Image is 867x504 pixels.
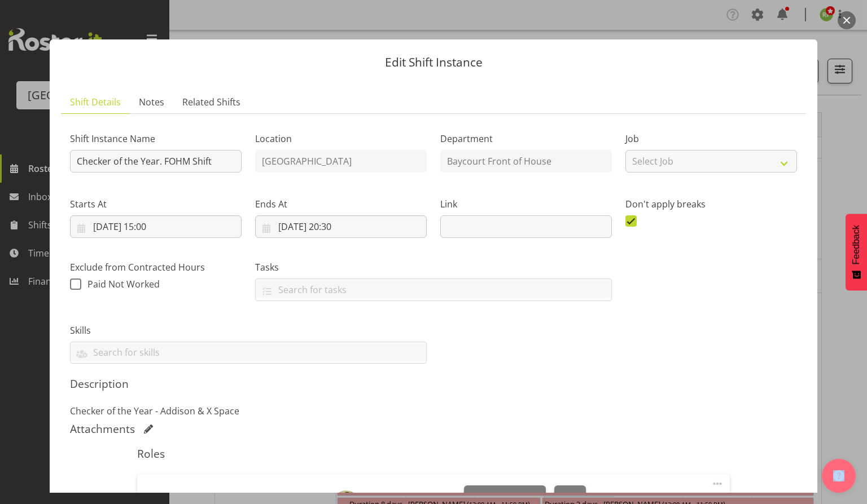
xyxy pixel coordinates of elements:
label: Exclude from Contracted Hours [70,260,242,274]
label: Skills [70,324,427,337]
h5: Description [70,377,797,391]
button: Feedback - Show survey [846,214,867,290]
span: Change Employee [470,490,540,502]
h5: Attachments [70,422,135,436]
label: Location [255,132,427,145]
span: Feedback [851,225,861,264]
span: Related Shifts [182,95,240,109]
img: help-xxl-2.png [833,470,844,481]
input: Search for tasks [256,281,611,298]
h5: Roles [137,447,729,461]
input: Search for skills [71,344,426,361]
input: Click to select... [70,215,242,238]
p: Edit Shift Instance [61,56,806,68]
span: Paid Not Worked [87,278,160,290]
label: Tasks [255,260,612,274]
span: Shift Details [70,95,121,109]
input: Shift Instance Name [70,150,242,173]
label: Ends At [255,197,427,211]
label: Don't apply breaks [625,197,797,211]
label: Job [625,132,797,145]
label: Shift Instance Name [70,132,242,145]
span: Clear [560,490,580,502]
span: Notes [139,95,164,109]
label: Link [440,197,612,211]
label: Starts At [70,197,242,211]
p: Checker of the Year - Addison & X Space [70,404,797,418]
input: Click to select... [255,215,427,238]
label: Department [440,132,612,145]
